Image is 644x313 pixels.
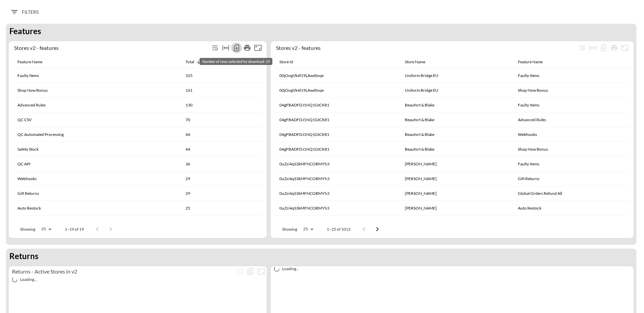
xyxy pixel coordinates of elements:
[274,112,399,127] th: 04gFBADFDJ1NQ1GtCK81
[609,43,620,53] div: Print
[12,186,180,201] th: Gift Returns
[274,201,399,216] th: 0uZzi4qS3kMFNCOBMYh3
[513,201,630,216] th: Auto Restock
[65,226,84,232] p: 1–19 of 19
[274,68,399,83] th: 00jOogVk4l19LAwdtnqe
[180,83,263,98] th: 161
[274,266,630,271] div: Loading...
[399,127,513,142] th: Beaufort & Blake
[180,98,263,112] th: 130
[399,98,513,112] th: Beaufort & Blake
[587,43,598,53] div: Toggle table layout between fixed and auto (default: auto)
[12,277,263,282] div: Loading...
[180,216,263,230] th: 20
[399,201,513,216] th: LINDA FARROW
[180,112,263,127] th: 70
[180,127,263,142] th: 44
[279,58,293,66] div: Store Id
[399,83,513,98] th: Uniform Bridge EU
[8,6,41,18] button: Filters
[513,83,630,98] th: Shop Now Bonus
[282,226,297,232] p: Showing
[279,58,302,66] span: Store Id
[405,58,425,66] div: Store Name
[12,142,180,157] th: Safety Stock
[12,157,180,171] th: QC API
[12,112,180,127] th: QC CSV
[274,171,399,186] th: 0uZzi4qS3kMFNCOBMYh3
[274,142,399,157] th: 04gFBADFDJ1NQ1GtCK81
[399,186,513,201] th: LINDA FARROW
[38,225,54,233] div: 25
[513,216,630,230] th: QC CSV
[513,112,630,127] th: Advanced Rules
[180,186,263,201] th: 29
[12,98,180,112] th: Advanced Rules
[256,266,267,277] button: Fullscreen
[513,186,630,201] th: Global Orders Refund All
[399,171,513,186] th: LINDA FARROW
[180,201,263,216] th: 25
[253,43,263,53] button: Fullscreen
[513,127,630,142] th: Webhooks
[274,157,399,171] th: 0uZzi4qS3kMFNCOBMYh3
[14,45,210,51] div: Stores v2 - features
[518,58,551,66] span: Feature Name
[180,142,263,157] th: 44
[327,226,351,232] p: 1–25 of 1012
[598,43,609,53] div: Number of rows selected for download: 1012
[513,171,630,186] th: Gift Returns
[12,171,180,186] th: Webhooks
[231,43,242,53] div: Number of rows selected for download: 19
[274,216,399,230] th: 0uZzi4qS3kMFNCOBMYh3
[399,142,513,157] th: Beaufort & Blake
[274,83,399,98] th: 00jOogVk4l19LAwdtnqe
[10,8,39,16] span: Filters
[274,127,399,142] th: 04gFBADFDJ1NQ1GtCK81
[242,43,253,53] div: Print
[399,112,513,127] th: Beaufort & Blake
[405,58,434,66] span: Store Name
[300,225,316,233] div: 25
[9,25,41,37] p: Features
[12,68,180,83] th: Faulty Items
[371,223,384,236] button: Go to next page
[577,43,587,53] div: Wrap text
[513,98,630,112] th: Faulty Items
[245,266,256,277] div: Show chart as table
[12,216,180,230] th: QC Mintsoft
[274,98,399,112] th: 04gFBADFDJ1NQ1GtCK81
[220,43,231,53] div: Toggle table layout between fixed and auto (default: auto)
[234,266,245,277] span: Display settings
[513,68,630,83] th: Faulty Items
[185,58,194,66] div: Total
[399,216,513,230] th: LINDA FARROW
[620,43,630,53] button: Fullscreen
[12,83,180,98] th: Shop Now Bonus
[17,58,42,66] div: Feature Name
[210,43,220,53] div: Wrap text
[17,58,51,66] span: Feature Name
[12,201,180,216] th: Auto Restock
[9,250,38,262] p: Returns
[200,58,272,65] div: Number of rows selected for download: 19
[180,157,263,171] th: 36
[513,142,630,157] th: Shop Now Bonus
[9,267,234,276] p: Returns - Active Stores in v2
[20,226,35,232] p: Showing
[518,58,543,66] div: Feature Name
[276,45,577,51] div: Stores v2 - features
[180,68,263,83] th: 325
[180,171,263,186] th: 29
[185,58,203,66] span: Total
[274,186,399,201] th: 0uZzi4qS3kMFNCOBMYh3
[513,157,630,171] th: Faulty Items
[399,68,513,83] th: Uniform Bridge EU
[12,127,180,142] th: QC Automated Processing
[399,157,513,171] th: LINDA FARROW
